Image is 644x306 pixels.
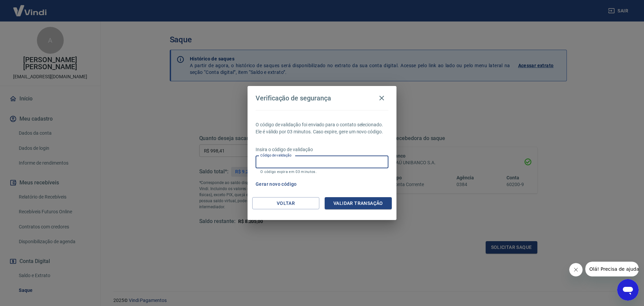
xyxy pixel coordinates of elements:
[325,197,392,210] button: Validar transação
[585,262,639,276] iframe: Mensagem da empresa
[253,178,300,190] button: Gerar novo código
[256,146,388,153] p: Insira o código de validação
[4,5,56,10] span: Olá! Precisa de ajuda?
[260,170,384,174] p: O código expira em 03 minutos.
[569,263,583,276] iframe: Fechar mensagem
[617,279,639,301] iframe: Botão para abrir a janela de mensagens
[256,121,388,135] p: O código de validação foi enviado para o contato selecionado. Ele é válido por 03 minutos. Caso e...
[260,153,291,158] label: Código de validação
[252,197,319,210] button: Voltar
[256,94,331,102] h4: Verificação de segurança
